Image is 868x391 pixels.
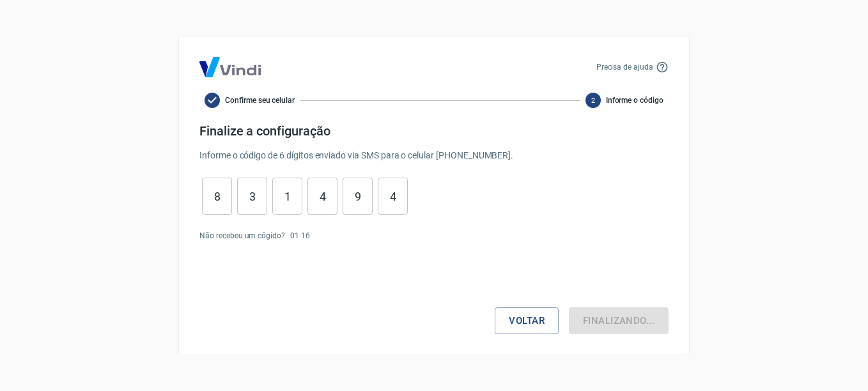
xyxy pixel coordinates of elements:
h4: Finalize a configuração [199,123,669,139]
p: Não recebeu um cógido? [199,230,285,241]
img: Logo Vind [199,57,261,77]
text: 2 [591,96,595,105]
span: Informe o código [606,95,663,106]
p: 01 : 16 [290,230,310,241]
button: Voltar [495,307,559,334]
p: Precisa de ajuda [596,61,653,73]
p: Informe o código de 6 dígitos enviado via SMS para o celular [PHONE_NUMBER] . [199,149,669,162]
span: Confirme seu celular [225,95,295,106]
